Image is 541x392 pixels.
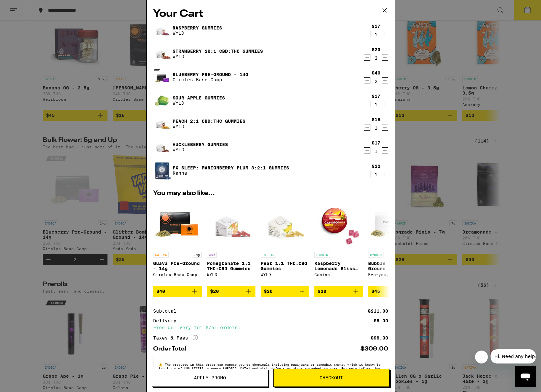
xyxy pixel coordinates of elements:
[207,200,255,286] a: Open page for Pomegranate 1:1 THC:CBD Gummies from WYLD
[314,252,330,258] p: HYBRID
[261,261,309,271] p: Pear 1:1 THC:CBG Gummies
[374,318,388,323] div: $5.00
[153,200,202,248] img: Circles Base Camp - Guava Pre-Ground - 14g
[382,147,388,154] button: Increment
[159,363,165,366] span: ⚠️
[173,30,222,36] p: WYLD
[159,363,380,374] span: The products in this order can expose you to chemicals including marijuana or cannabis smoke, whi...
[207,272,255,277] div: WYLD
[372,70,380,75] div: $40
[368,261,417,271] p: Bubble Gum Pre-Ground - 14g
[371,336,388,340] div: $98.00
[152,369,268,387] button: Apply Promo
[314,200,363,286] a: Open page for Raspberry Lemonade Bliss Sour Gummies from Camino
[314,272,363,277] div: Camino
[261,252,276,258] p: HYBRID
[153,21,171,40] img: Raspberry Gummies
[372,79,380,84] div: 2
[153,190,388,197] h2: You may also like...
[173,124,245,129] p: WYLD
[210,289,219,294] span: $20
[372,47,380,52] div: $20
[173,142,228,147] a: Huckleberry Gummies
[372,117,380,122] div: $18
[173,77,248,82] p: Circles Base Camp
[371,289,380,294] span: $45
[382,54,388,61] button: Increment
[372,55,380,61] div: 2
[173,170,289,176] p: Kanha
[314,200,363,248] img: Camino - Raspberry Lemonade Bliss Sour Gummies
[153,200,202,286] a: Open page for Guava Pre-Ground - 14g from Circles Base Camp
[153,325,388,330] div: Free delivery for $75+ orders!
[382,171,388,177] button: Increment
[368,309,388,313] div: $211.00
[364,31,370,37] button: Decrement
[320,375,343,380] span: Checkout
[382,77,388,84] button: Increment
[173,72,248,77] a: Blueberry Pre-Ground - 14g
[153,346,191,352] div: Order Total
[153,286,202,297] button: Add to bag
[173,49,263,54] a: Strawberry 20:1 CBD:THC Gummies
[153,115,171,133] img: Peach 2:1 CBD:THC Gummies
[372,149,380,154] div: 1
[372,24,380,29] div: $17
[364,54,370,61] button: Decrement
[173,25,222,30] a: Raspberry Gummies
[153,68,171,86] img: Blueberry Pre-Ground - 14g
[207,261,255,271] p: Pomegranate 1:1 THC:CBD Gummies
[372,164,380,169] div: $22
[153,7,388,21] h2: Your Cart
[372,94,380,99] div: $17
[364,171,370,177] button: Decrement
[368,200,417,248] img: Everyday - Bubble Gum Pre-Ground - 14g
[173,165,289,170] a: FX SLEEP: Marionberry Plum 3:2:1 Gummies
[192,252,202,258] p: 14g
[360,346,388,352] div: $309.00
[153,272,202,277] div: Circles Base Camp
[261,200,309,248] img: WYLD - Pear 1:1 THC:CBG Gummies
[364,77,370,84] button: Decrement
[173,119,245,124] a: Peach 2:1 CBD:THC Gummies
[273,369,389,387] button: Checkout
[173,100,225,106] p: WYLD
[153,45,171,63] img: Strawberry 20:1 CBD:THC Gummies
[207,286,255,297] button: Add to bag
[382,31,388,37] button: Increment
[156,289,165,294] span: $40
[207,200,255,248] img: WYLD - Pomegranate 1:1 THC:CBD Gummies
[364,124,370,131] button: Decrement
[515,366,536,387] iframe: Button to launch messaging window
[318,289,326,294] span: $20
[207,252,217,258] p: CBD
[173,95,225,100] a: Sour Apple Gummies
[372,125,380,131] div: 1
[261,272,309,277] div: WYLD
[372,140,380,145] div: $17
[153,138,171,156] img: Huckleberry Gummies
[153,335,198,341] div: Taxes & Fees
[364,147,370,154] button: Decrement
[261,286,309,297] button: Add to bag
[264,289,273,294] span: $20
[314,286,363,297] button: Add to bag
[368,286,417,297] button: Add to bag
[173,147,228,152] p: WYLD
[382,101,388,107] button: Increment
[194,375,226,380] span: Apply Promo
[475,351,488,363] iframe: Close message
[173,54,263,59] p: WYLD
[153,159,171,181] img: FX SLEEP: Marionberry Plum 3:2:1 Gummies
[372,172,380,177] div: 1
[490,349,536,363] iframe: Message from company
[372,32,380,37] div: 1
[4,5,47,10] span: Hi. Need any help?
[314,261,363,271] p: Raspberry Lemonade Bliss Sour Gummies
[364,101,370,107] button: Decrement
[372,102,380,107] div: 1
[368,252,384,258] p: HYBRID
[368,272,417,277] div: Everyday
[382,124,388,131] button: Increment
[153,91,171,110] img: Sour Apple Gummies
